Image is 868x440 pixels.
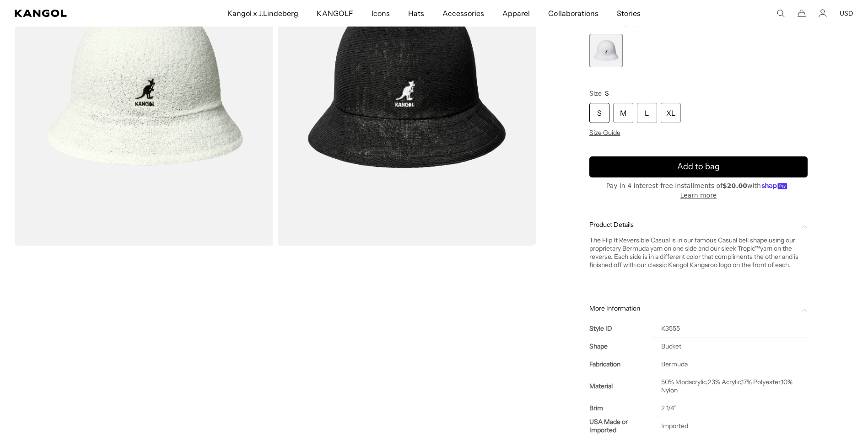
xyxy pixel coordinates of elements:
summary: Search here [776,9,785,17]
td: Imported [652,417,808,435]
span: S [605,89,609,97]
span: Size Guide [589,129,620,137]
div: L [637,103,657,123]
td: Bermuda [652,355,808,373]
div: S [589,103,609,123]
div: The Flip It Reversible Casual is in our famous Casual bell shape using our proprietary Bermuda ya... [589,236,808,269]
span: Product Details [589,220,797,229]
a: Account [819,9,827,17]
span: More Information [589,304,797,312]
div: M [613,103,633,123]
td: 2 1/4" [652,399,808,417]
button: Add to bag [589,156,808,177]
th: USA Made or Imported [589,417,652,435]
th: Brim [589,399,652,417]
button: Cart [798,9,806,17]
th: Material [589,373,652,399]
th: Fabrication [589,355,652,373]
td: 50% Modacrylic,23% Acrylic,17% Polyester,10% Nylon [652,373,808,399]
span: Size [589,89,602,97]
label: White/Black [589,34,623,67]
div: XL [661,103,681,123]
span: Add to bag [677,161,720,173]
th: Shape [589,337,652,355]
td: K3555 [652,320,808,338]
td: Bucket [652,337,808,355]
span: ™ [755,244,760,252]
th: Style ID [589,320,652,338]
a: Kangol [15,10,151,17]
div: 1 of 1 [589,34,623,67]
button: USD [840,9,853,17]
